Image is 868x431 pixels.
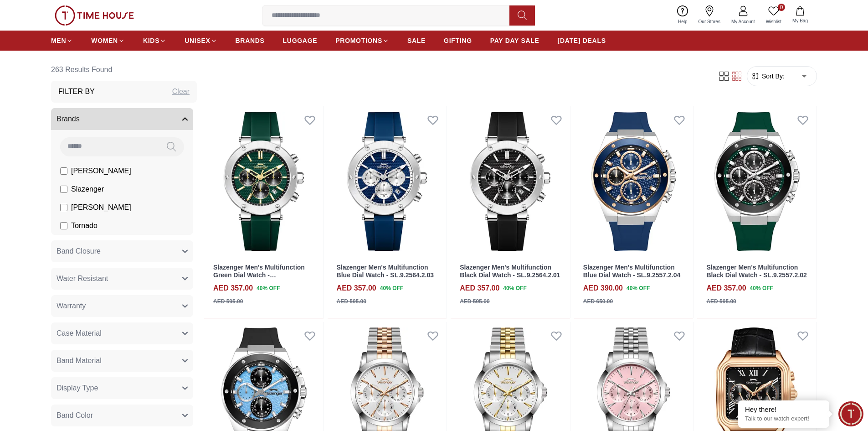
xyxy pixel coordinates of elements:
h6: 263 Results Found [51,59,197,81]
span: Warranty [56,301,86,312]
span: Our Stores [695,18,724,25]
span: KIDS [143,36,159,45]
img: Slazenger Men's Multifunction Green Dial Watch - SL.9.2564.2.05 [204,106,324,257]
h4: AED 357.00 [337,283,376,294]
button: Display Type [51,377,193,399]
a: KIDS [143,32,166,49]
h4: AED 390.00 [583,283,623,294]
span: Brands [56,114,80,125]
span: 0 [778,4,785,11]
span: Band Material [56,355,102,366]
div: Hey there! [745,405,822,414]
div: AED 650.00 [583,297,613,306]
h4: AED 357.00 [213,283,253,294]
a: [DATE] DEALS [558,32,606,49]
span: 40 % OFF [750,284,773,292]
span: BRANDS [236,36,265,45]
span: Sort By: [760,72,785,81]
span: PROMOTIONS [335,36,382,45]
button: Band Material [51,350,193,372]
button: Sort By: [751,72,785,81]
img: Slazenger Men's Multifunction Blue Dial Watch - SL.9.2564.2.03 [328,106,447,257]
button: Band Color [51,405,193,426]
span: Tornado [71,220,98,231]
p: Talk to our watch expert! [745,415,822,423]
span: GIFTING [444,36,472,45]
button: Band Closure [51,240,193,262]
span: Help [674,18,691,25]
span: My Account [728,18,759,25]
span: Band Color [56,410,93,421]
div: Clear [172,86,190,97]
button: Water Resistant [51,268,193,290]
span: 40 % OFF [503,284,526,292]
a: Slazenger Men's Multifunction Black Dial Watch - SL.9.2564.2.01 [460,264,560,279]
h4: AED 357.00 [706,283,746,294]
div: AED 595.00 [460,297,489,306]
span: UNISEX [185,36,210,45]
span: 40 % OFF [257,284,280,292]
a: PROMOTIONS [335,32,389,49]
a: SALE [407,32,426,49]
span: Band Closure [56,246,101,257]
a: GIFTING [444,32,472,49]
img: Slazenger Men's Multifunction Blue Dial Watch - SL.9.2557.2.04 [574,106,693,257]
span: [PERSON_NAME] [71,202,131,213]
a: Slazenger Men's Multifunction Green Dial Watch - SL.9.2564.2.05 [213,264,305,286]
a: LUGGAGE [283,32,318,49]
span: 40 % OFF [627,284,650,292]
button: My Bag [787,5,813,26]
span: Slazenger [71,184,104,195]
span: PAY DAY SALE [490,36,539,45]
a: Slazenger Men's Multifunction Blue Dial Watch - SL.9.2564.2.03 [337,264,434,279]
span: SALE [407,36,426,45]
span: My Bag [789,17,812,24]
a: Slazenger Men's Multifunction Black Dial Watch - SL.9.2557.2.02 [706,264,806,279]
a: WOMEN [91,32,125,49]
input: Tornado [60,222,67,229]
a: 0Wishlist [760,4,787,27]
span: WOMEN [91,36,118,45]
div: Chat Widget [838,401,863,426]
input: [PERSON_NAME] [60,167,67,175]
img: Slazenger Men's Multifunction Black Dial Watch - SL.9.2557.2.02 [697,106,817,257]
span: Case Material [56,328,102,339]
a: Help [673,4,693,27]
img: ... [55,5,134,26]
h4: AED 357.00 [460,283,499,294]
a: BRANDS [236,32,265,49]
a: PAY DAY SALE [490,32,539,49]
div: AED 595.00 [213,297,243,306]
span: Wishlist [762,18,785,25]
input: Slazenger [60,186,67,193]
span: [PERSON_NAME] [71,166,131,177]
span: 40 % OFF [380,284,403,292]
button: Case Material [51,322,193,344]
h3: Filter By [58,86,95,97]
input: [PERSON_NAME] [60,204,67,211]
a: UNISEX [185,32,217,49]
a: Our Stores [693,4,726,27]
img: Slazenger Men's Multifunction Black Dial Watch - SL.9.2564.2.01 [451,106,570,257]
a: Slazenger Men's Multifunction Blue Dial Watch - SL.9.2557.2.04 [583,264,680,279]
a: MEN [51,32,73,49]
div: AED 595.00 [706,297,736,306]
span: [DATE] DEALS [558,36,606,45]
span: MEN [51,36,66,45]
button: Warranty [51,295,193,317]
span: Water Resistant [56,273,108,284]
div: AED 595.00 [337,297,366,306]
span: Display Type [56,383,98,394]
span: LUGGAGE [283,36,318,45]
button: Brands [51,108,193,130]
